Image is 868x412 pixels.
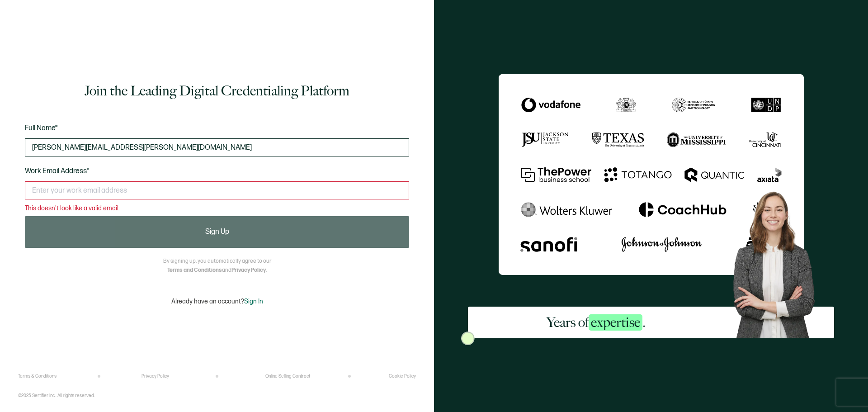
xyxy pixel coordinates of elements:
[724,184,834,338] img: Sertifier Signup - Years of <span class="strong-h">expertise</span>. Hero
[231,267,266,274] a: Privacy Policy
[25,181,409,199] input: Enter your work email address
[85,82,349,100] h1: Join the Leading Digital Credentialing Platform
[389,374,416,379] a: Cookie Policy
[265,374,310,379] a: Online Selling Contract
[25,216,409,248] button: Sign Up
[589,314,642,331] span: expertise
[167,267,222,274] a: Terms and Conditions
[547,313,646,331] h2: Years of .
[25,167,90,175] span: Work Email Address*
[205,228,229,236] span: Sign Up
[244,298,263,305] span: Sign In
[142,374,169,379] a: Privacy Policy
[171,298,263,305] p: Already have an account?
[499,74,804,275] img: Sertifier Signup - Years of <span class="strong-h">expertise</span>.
[163,257,271,275] p: By signing up, you automatically agree to our and .
[18,374,57,379] a: Terms & Conditions
[461,331,475,345] img: Sertifier Signup
[25,124,58,133] span: Full Name*
[25,138,409,156] input: Jane Doe
[25,205,120,212] span: This doesn't look like a valid email.
[18,393,95,398] p: ©2025 Sertifier Inc.. All rights reserved.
